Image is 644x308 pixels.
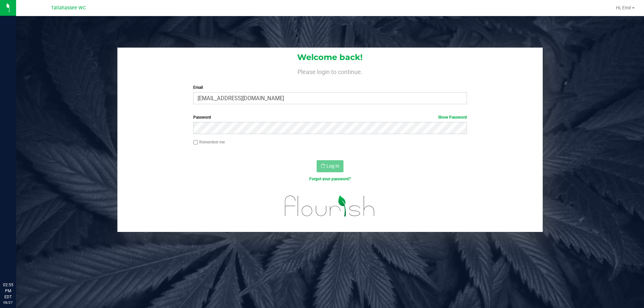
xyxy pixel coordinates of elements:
[117,53,543,62] h1: Welcome back!
[3,300,13,305] p: 08/27
[616,5,631,10] span: Hi, Emi!
[193,84,467,90] label: Email
[193,115,211,120] span: Password
[51,5,86,11] span: Tallahassee WC
[326,163,339,169] span: Log In
[3,282,13,300] p: 02:55 PM EDT
[117,67,543,75] h4: Please login to continue.
[193,140,198,145] input: Remember me
[277,189,383,223] img: flourish_logo.svg
[309,177,351,181] a: Forgot your password?
[193,139,225,145] label: Remember me
[317,160,343,172] button: Log In
[438,115,467,120] a: Show Password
